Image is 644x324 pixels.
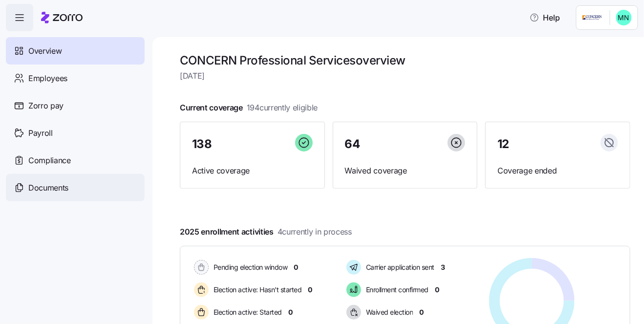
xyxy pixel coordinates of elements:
span: Election active: Started [211,307,282,317]
span: 0 [308,285,313,295]
span: 0 [419,307,424,317]
span: Carrier application sent [363,262,434,272]
span: 0 [435,285,439,295]
span: 0 [288,307,293,317]
a: Overview [6,37,145,65]
h1: CONCERN Professional Services overview [180,53,630,68]
a: Payroll [6,119,145,147]
span: Waived election [363,307,413,317]
span: 4 currently in process [278,226,352,238]
span: Waived coverage [345,165,466,177]
span: 2025 enrollment activities [180,226,352,238]
span: Overview [28,45,62,57]
span: Employees [28,72,67,85]
span: Election active: Hasn't started [211,285,302,295]
a: Compliance [6,147,145,174]
span: 64 [345,138,360,150]
span: 194 currently eligible [247,102,318,114]
button: Help [522,8,568,27]
span: Enrollment confirmed [363,285,429,295]
span: Compliance [28,154,71,167]
span: Active coverage [192,165,313,177]
img: Employer logo [582,12,602,23]
span: Current coverage [180,102,318,114]
img: b0ee0d05d7ad5b312d7e0d752ccfd4ca [616,10,632,25]
a: Documents [6,174,145,201]
span: 0 [294,262,299,272]
span: Documents [28,182,68,194]
a: Zorro pay [6,92,145,119]
span: Coverage ended [497,165,618,177]
span: Zorro pay [28,100,64,112]
span: Payroll [28,127,53,139]
span: 138 [192,138,212,150]
span: 3 [441,262,445,272]
span: [DATE] [180,70,630,82]
span: 12 [497,138,509,150]
span: Pending election window [211,262,288,272]
a: Employees [6,65,145,92]
span: Help [530,12,560,23]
